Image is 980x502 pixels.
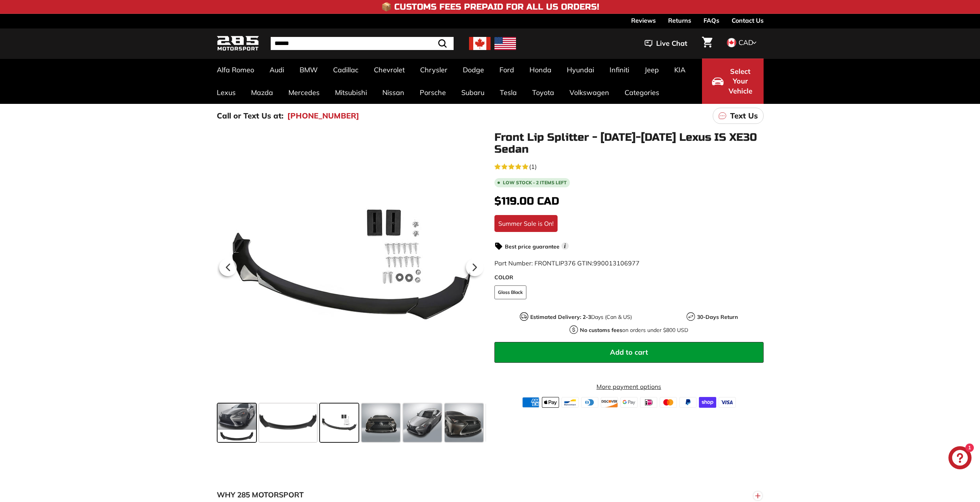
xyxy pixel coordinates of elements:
[366,58,412,81] a: Chevrolet
[492,58,522,81] a: Ford
[529,162,537,171] span: (1)
[581,397,598,408] img: diners_club
[697,30,717,57] a: Cart
[631,14,656,27] a: Reviews
[494,382,764,391] a: More payment options
[739,38,753,47] span: CAD
[494,161,764,171] a: 5.0 rating (1 votes)
[522,58,559,81] a: Honda
[327,81,375,104] a: Mitsubishi
[561,397,579,408] img: bancontact
[667,58,693,81] a: KIA
[503,180,567,185] span: Low stock - 2 items left
[593,259,640,267] span: 990013106977
[635,34,697,53] button: Live Chat
[561,242,569,250] span: i
[217,110,283,122] p: Call or Text Us at:
[524,81,562,104] a: Toyota
[601,397,618,408] img: discover
[637,58,667,81] a: Jeep
[262,58,292,81] a: Audi
[562,81,617,104] a: Volkswagen
[699,397,716,408] img: shopify_pay
[946,446,974,471] inbox-online-store-chat: Shopify online store chat
[620,397,638,408] img: google_pay
[679,397,697,408] img: paypal
[704,14,719,27] a: FAQs
[668,14,691,27] a: Returns
[530,314,591,320] strong: Estimated Delivery: 2-3
[494,132,764,155] h1: Front Lip Splitter - [DATE]-[DATE] Lexus IS XE30 Sedan
[730,110,758,122] p: Text Us
[732,14,764,27] a: Contact Us
[697,314,738,320] strong: 30-Days Return
[660,397,677,408] img: master
[209,81,243,104] a: Lexus
[381,2,599,12] h4: 📦 Customs Fees Prepaid for All US Orders!
[492,81,524,104] a: Tesla
[455,58,492,81] a: Dodge
[610,348,648,357] span: Add to cart
[243,81,281,104] a: Mazda
[375,81,412,104] a: Nissan
[702,58,764,104] button: Select Your Vehicle
[494,259,640,267] span: Part Number: FRONTLIP376 GTIN:
[719,397,736,408] img: visa
[713,108,764,124] a: Text Us
[522,397,539,408] img: american_express
[640,397,657,408] img: ideal
[727,67,754,96] span: Select Your Vehicle
[412,58,455,81] a: Chrysler
[580,326,688,334] p: on orders under $800 USD
[580,327,622,334] strong: No customs fees
[287,110,359,122] a: [PHONE_NUMBER]
[209,58,262,81] a: Alfa Romeo
[602,58,637,81] a: Infiniti
[494,274,764,282] label: COLOR
[494,342,764,363] button: Add to cart
[281,81,327,104] a: Mercedes
[656,38,687,48] span: Live Chat
[494,215,558,232] div: Summer Sale is On!
[542,397,559,408] img: apple_pay
[559,58,602,81] a: Hyundai
[530,313,632,321] p: Days (Can & US)
[494,195,559,208] span: $119.00 CAD
[412,81,454,104] a: Porsche
[505,243,560,250] strong: Best price guarantee
[454,81,492,104] a: Subaru
[217,35,259,53] img: Logo_285_Motorsport_areodynamics_components
[292,58,325,81] a: BMW
[271,37,454,50] input: Search
[617,81,667,104] a: Categories
[325,58,366,81] a: Cadillac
